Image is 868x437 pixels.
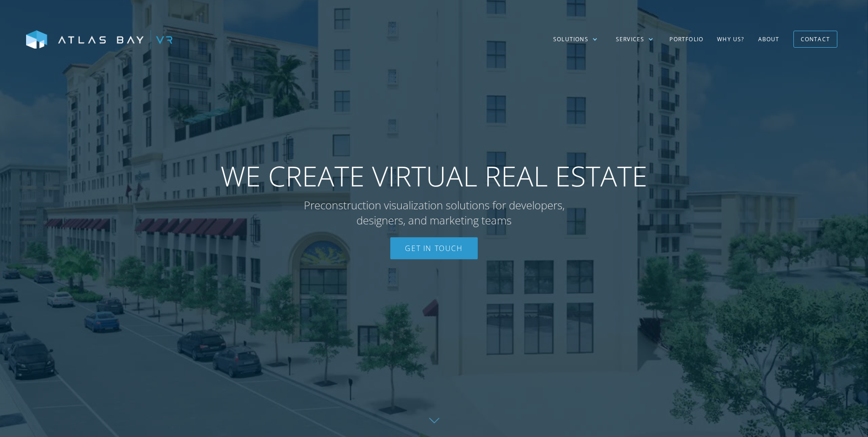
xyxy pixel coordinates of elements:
[607,26,663,53] div: Services
[801,32,830,46] div: Contact
[663,26,710,53] a: Portfolio
[26,30,173,49] img: Atlas Bay VR Logo
[429,418,439,423] img: Down further on page
[616,35,645,44] div: Services
[390,237,477,259] a: Get In Touch
[751,26,787,53] a: About
[286,197,583,228] p: Preconstruction visualization solutions for developers, designers, and marketing teams
[710,26,751,53] a: Why US?
[553,35,588,44] div: Solutions
[544,26,607,53] div: Solutions
[221,159,647,193] span: WE CREATE VIRTUAL REAL ESTATE
[793,31,837,48] a: Contact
